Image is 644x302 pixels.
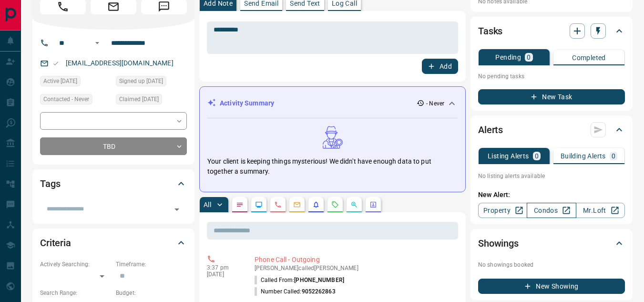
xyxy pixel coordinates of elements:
div: Tasks [478,20,625,42]
p: No showings booked [478,260,625,269]
p: Activity Summary [220,98,274,108]
div: Fri Apr 12 2024 [40,76,111,89]
p: 0 [527,54,531,61]
p: Listing Alerts [488,153,529,159]
div: Fri Apr 12 2024 [116,94,187,107]
svg: Opportunities [350,201,358,208]
p: 0 [535,153,539,159]
p: New Alert: [478,190,625,200]
p: 0 [612,153,615,159]
p: Actively Searching: [40,260,111,269]
button: Add [422,59,458,74]
div: TBD [40,137,187,155]
div: Fri Apr 12 2024 [116,76,187,89]
svg: Email Valid [52,60,59,67]
svg: Notes [236,201,244,208]
button: New Task [478,89,625,104]
p: Called From: [255,276,344,284]
h2: Criteria [40,235,71,250]
span: Claimed [DATE] [119,94,159,104]
div: Showings [478,232,625,255]
p: Completed [572,54,606,61]
p: No pending tasks [478,69,625,83]
svg: Emails [293,201,301,208]
svg: Requests [331,201,339,208]
h2: Showings [478,236,519,251]
p: 3:37 pm [207,264,240,271]
h2: Alerts [478,122,503,137]
p: Your client is keeping things mysterious! We didn't have enough data to put together a summary. [207,156,458,177]
a: [EMAIL_ADDRESS][DOMAIN_NAME] [66,59,174,67]
p: Building Alerts [561,153,606,159]
p: Budget: [116,289,187,297]
svg: Agent Actions [369,201,377,208]
span: [PHONE_NUMBER] [294,277,344,283]
button: New Showing [478,279,625,294]
p: Pending [495,54,521,61]
h2: Tags [40,176,60,191]
p: No listing alerts available [478,172,625,180]
p: [PERSON_NAME] called [PERSON_NAME] [255,265,454,271]
a: Condos [527,203,576,218]
p: Timeframe: [116,260,187,269]
p: Number Called: [255,287,336,296]
div: Alerts [478,118,625,141]
div: Activity Summary- Never [207,94,458,112]
span: Contacted - Never [43,94,89,104]
span: Signed up [DATE] [119,76,163,86]
span: 9052262863 [302,288,336,295]
svg: Calls [274,201,282,208]
p: - Never [426,99,444,108]
div: Criteria [40,231,187,254]
span: Active [DATE] [43,76,77,86]
p: All [204,201,211,208]
a: Mr.Loft [576,203,625,218]
p: Phone Call - Outgoing [255,255,454,265]
button: Open [92,37,103,49]
p: Search Range: [40,289,111,297]
svg: Lead Browsing Activity [255,201,263,208]
svg: Listing Alerts [312,201,320,208]
button: Open [170,203,184,216]
a: Property [478,203,527,218]
div: Tags [40,172,187,195]
h2: Tasks [478,23,502,39]
p: [DATE] [207,271,240,278]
